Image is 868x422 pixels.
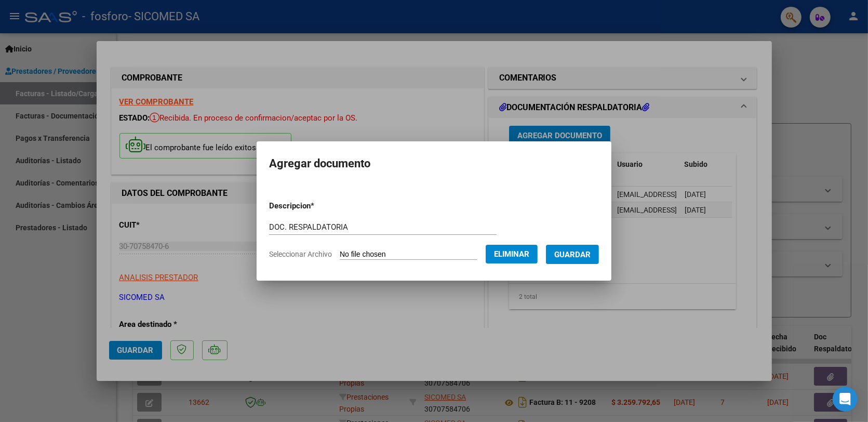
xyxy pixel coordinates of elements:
[269,200,368,212] p: Descripcion
[269,250,332,258] span: Seleccionar Archivo
[554,250,591,259] span: Guardar
[486,245,538,263] button: Eliminar
[546,245,599,264] button: Guardar
[494,249,529,259] span: Eliminar
[833,387,858,412] div: Open Intercom Messenger
[269,154,599,174] h2: Agregar documento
